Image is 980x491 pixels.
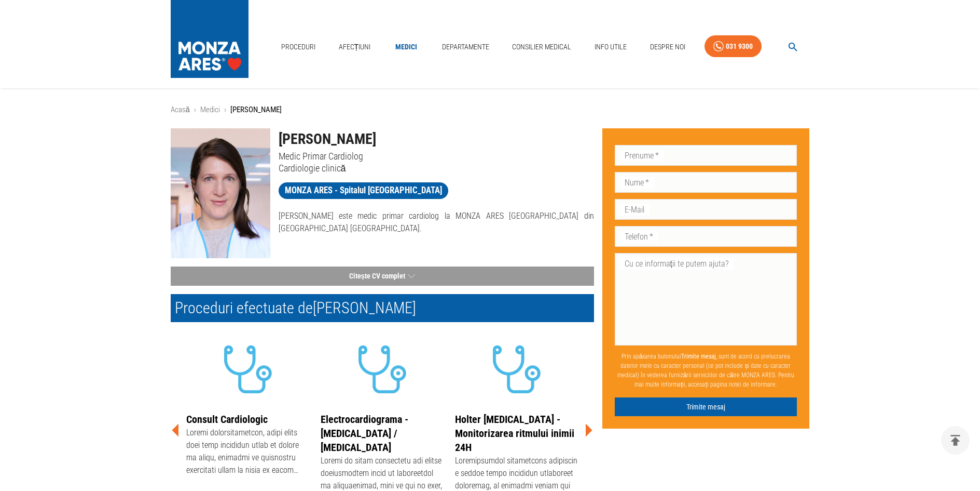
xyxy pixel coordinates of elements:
a: Proceduri [277,36,320,58]
a: Medici [200,105,220,114]
a: Electrocardiograma - [MEDICAL_DATA] / [MEDICAL_DATA] [321,413,408,454]
p: [PERSON_NAME] este medic primar cardiolog la MONZA ARES [GEOGRAPHIC_DATA] din [GEOGRAPHIC_DATA] [... [279,210,594,235]
p: Cardiologie clinică [279,162,594,174]
a: Departamente [438,36,493,58]
button: delete [941,426,970,455]
a: Consilier Medical [508,36,575,58]
a: MONZA ARES - Spitalul [GEOGRAPHIC_DATA] [279,182,448,199]
a: Afecțiuni [335,36,375,58]
li: › [224,104,226,116]
b: Trimite mesaj [681,353,716,360]
a: Acasă [171,105,190,114]
a: Medici [390,36,423,58]
div: 031 9300 [726,40,753,53]
div: Loremi dolorsitametcon, adipi elits doei temp incididun utlab et dolore ma aliqu, enimadmi ve qui... [186,427,310,479]
a: Info Utile [590,36,631,58]
a: 031 9300 [705,35,762,58]
p: [PERSON_NAME] [230,104,282,116]
p: Medic Primar Cardiolog [279,150,594,162]
span: MONZA ARES - Spitalul [GEOGRAPHIC_DATA] [279,184,448,197]
button: Citește CV complet [171,267,594,286]
h2: Proceduri efectuate de [PERSON_NAME] [171,294,594,322]
nav: breadcrumb [171,104,810,116]
button: Trimite mesaj [615,397,797,417]
a: Consult Cardiologic [186,413,268,426]
h1: [PERSON_NAME] [279,128,594,150]
li: › [194,104,196,116]
a: Holter [MEDICAL_DATA] - Monitorizarea ritmului inimii 24H [455,413,574,454]
img: Dr. Andreia Mihale [171,128,270,258]
p: Prin apăsarea butonului , sunt de acord cu prelucrarea datelor mele cu caracter personal (ce pot ... [615,348,797,393]
a: Despre Noi [646,36,689,58]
